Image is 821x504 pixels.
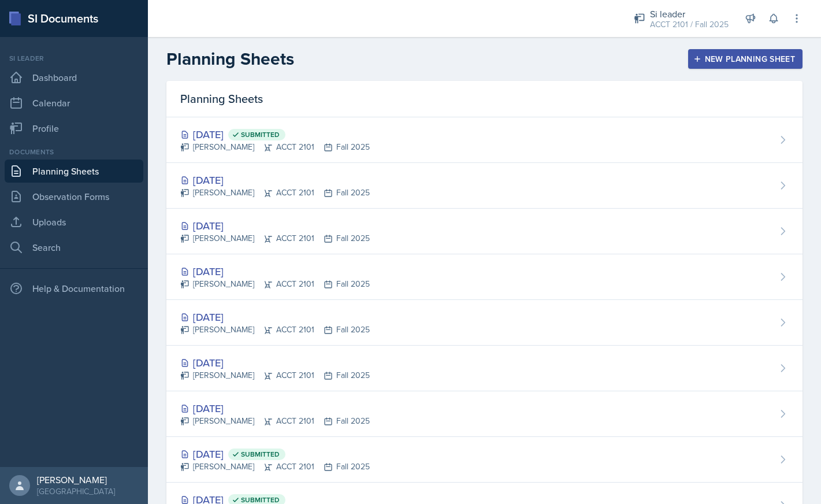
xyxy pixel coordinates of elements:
[180,141,370,153] div: [PERSON_NAME] ACCT 2101 Fall 2025
[180,172,370,188] div: [DATE]
[180,187,370,199] div: [PERSON_NAME] ACCT 2101 Fall 2025
[180,369,370,381] div: [PERSON_NAME] ACCT 2101 Fall 2025
[5,147,143,157] div: Documents
[180,278,370,290] div: [PERSON_NAME] ACCT 2101 Fall 2025
[180,127,370,142] div: [DATE]
[5,66,143,89] a: Dashboard
[5,210,143,234] a: Uploads
[650,7,729,21] div: Si leader
[5,91,143,114] a: Calendar
[180,355,370,370] div: [DATE]
[180,309,370,325] div: [DATE]
[37,486,115,497] div: [GEOGRAPHIC_DATA]
[241,130,280,139] span: Submitted
[166,81,803,117] div: Planning Sheets
[180,218,370,234] div: [DATE]
[5,277,143,300] div: Help & Documentation
[166,209,803,254] a: [DATE] [PERSON_NAME]ACCT 2101Fall 2025
[688,49,803,69] button: New Planning Sheet
[180,415,370,427] div: [PERSON_NAME] ACCT 2101 Fall 2025
[166,346,803,391] a: [DATE] [PERSON_NAME]ACCT 2101Fall 2025
[37,474,115,486] div: [PERSON_NAME]
[696,54,795,64] div: New Planning Sheet
[166,49,294,69] h2: Planning Sheets
[180,324,370,336] div: [PERSON_NAME] ACCT 2101 Fall 2025
[166,163,803,209] a: [DATE] [PERSON_NAME]ACCT 2101Fall 2025
[180,401,370,416] div: [DATE]
[166,300,803,346] a: [DATE] [PERSON_NAME]ACCT 2101Fall 2025
[241,450,280,459] span: Submitted
[166,437,803,483] a: [DATE] Submitted [PERSON_NAME]ACCT 2101Fall 2025
[166,117,803,163] a: [DATE] Submitted [PERSON_NAME]ACCT 2101Fall 2025
[166,391,803,437] a: [DATE] [PERSON_NAME]ACCT 2101Fall 2025
[180,461,370,473] div: [PERSON_NAME] ACCT 2101 Fall 2025
[650,18,729,31] div: ACCT 2101 / Fall 2025
[180,446,370,462] div: [DATE]
[5,236,143,259] a: Search
[5,53,143,64] div: Si leader
[5,117,143,140] a: Profile
[180,232,370,244] div: [PERSON_NAME] ACCT 2101 Fall 2025
[5,185,143,208] a: Observation Forms
[180,264,370,279] div: [DATE]
[5,160,143,183] a: Planning Sheets
[166,254,803,300] a: [DATE] [PERSON_NAME]ACCT 2101Fall 2025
